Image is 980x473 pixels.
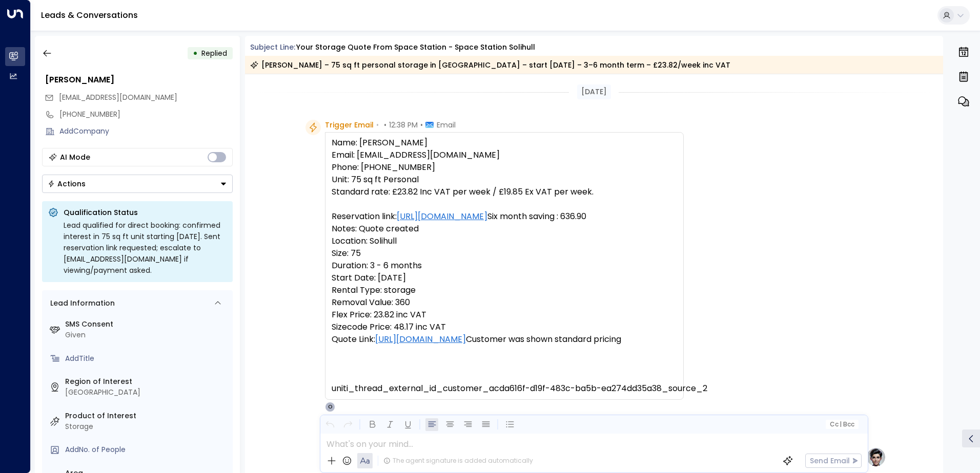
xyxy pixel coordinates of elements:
[45,74,233,86] div: [PERSON_NAME]
[437,120,456,130] span: Email
[840,421,842,428] span: |
[323,418,336,431] button: Undo
[201,48,227,58] span: Replied
[41,9,138,21] a: Leads & Conversations
[325,402,335,412] div: O
[59,109,233,120] div: [PHONE_NUMBER]
[64,207,227,218] p: Qualification Status
[325,120,374,130] span: Trigger Email
[47,298,115,309] div: Lead Information
[59,92,177,102] span: [EMAIL_ADDRESS][DOMAIN_NAME]
[65,319,229,330] label: SMS Consent
[42,175,233,193] button: Actions
[59,92,177,103] span: phil@bushellinvestmentgroup.com
[376,120,379,130] span: •
[384,120,386,130] span: •
[48,179,86,188] div: Actions
[825,420,858,429] button: Cc|Bcc
[383,456,533,465] div: The agent signature is added automatically
[866,447,886,467] img: profile-logo.png
[250,60,730,70] div: [PERSON_NAME] – 75 sq ft personal storage in [GEOGRAPHIC_DATA] – start [DATE] – 3–6 month term – ...
[65,376,229,387] label: Region of Interest
[64,220,227,276] div: Lead qualified for direct booking: confirmed interest in 75 sq ft unit starting [DATE]. Sent rese...
[341,418,354,431] button: Redo
[420,120,423,130] span: •
[375,333,466,346] a: [URL][DOMAIN_NAME]
[65,353,229,364] div: AddTitle
[296,42,535,53] div: Your storage quote from Space Station - Space Station Solihull
[332,137,677,395] pre: Name: [PERSON_NAME] Email: [EMAIL_ADDRESS][DOMAIN_NAME] Phone: [PHONE_NUMBER] Unit: 75 sq ft Pers...
[389,120,418,130] span: 12:38 PM
[59,126,233,137] div: AddCompany
[65,330,229,340] div: Given
[250,42,295,52] span: Subject Line:
[42,175,233,193] div: Button group with a nested menu
[397,210,487,223] a: [URL][DOMAIN_NAME]
[193,44,198,62] div: •
[829,421,854,428] span: Cc Bcc
[577,84,611,99] div: [DATE]
[65,387,229,398] div: [GEOGRAPHIC_DATA]
[60,152,90,162] div: AI Mode
[65,411,229,421] label: Product of Interest
[65,444,229,455] div: AddNo. of People
[65,421,229,432] div: Storage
